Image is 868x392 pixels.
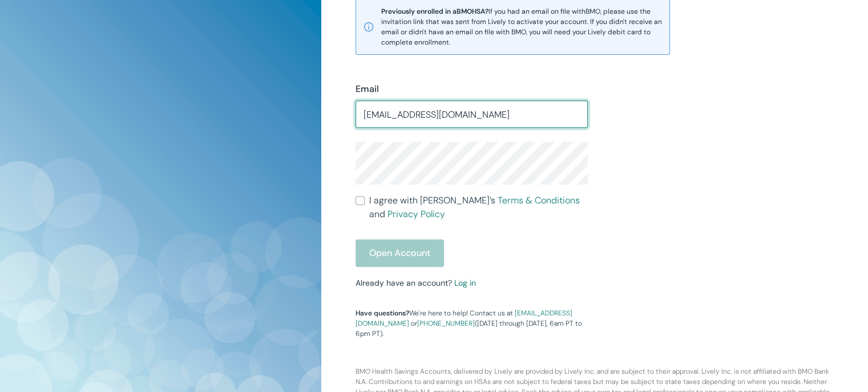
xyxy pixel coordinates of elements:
span: If you had an email on file with BMO , please use the invitation link that was sent from Lively t... [381,6,663,47]
strong: Previously enrolled in a BMO HSA? [381,7,488,16]
strong: Have questions? [356,309,409,318]
label: Email [356,82,379,96]
a: Log in [454,278,476,288]
a: [PHONE_NUMBER] [417,319,475,328]
a: Terms & Conditions [498,194,580,206]
small: Already have an account? [356,278,476,288]
span: I agree with [PERSON_NAME]’s and [369,194,588,221]
a: Privacy Policy [387,208,445,220]
p: We're here to help! Contact us at or ([DATE] through [DATE], 6am PT to 6pm PT). [356,308,588,339]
